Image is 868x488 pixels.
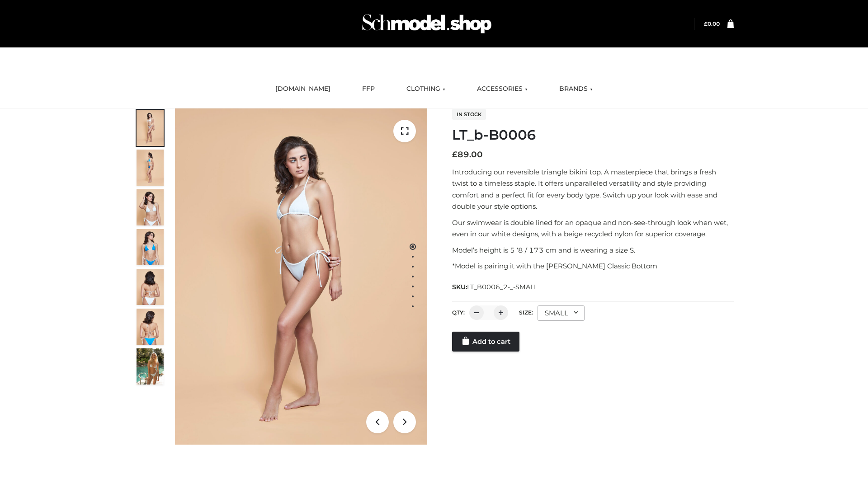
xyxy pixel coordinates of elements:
a: FFP [355,79,382,99]
label: QTY: [452,309,465,316]
p: *Model is pairing it with the [PERSON_NAME] Classic Bottom [452,260,734,272]
span: In stock [452,109,486,120]
p: Introducing our reversible triangle bikini top. A masterpiece that brings a fresh twist to a time... [452,166,734,212]
img: Arieltop_CloudNine_AzureSky2.jpg [137,348,164,385]
img: ArielClassicBikiniTop_CloudNine_AzureSky_OW114ECO_1 [175,108,427,445]
div: SMALL [538,305,585,321]
img: ArielClassicBikiniTop_CloudNine_AzureSky_OW114ECO_2-scaled.jpg [137,150,164,186]
label: Size: [519,309,533,316]
a: BRANDS [552,79,599,99]
img: ArielClassicBikiniTop_CloudNine_AzureSky_OW114ECO_1-scaled.jpg [137,110,164,146]
span: £ [452,150,458,160]
a: [DOMAIN_NAME] [269,79,337,99]
p: Model’s height is 5 ‘8 / 173 cm and is wearing a size S. [452,244,734,256]
img: ArielClassicBikiniTop_CloudNine_AzureSky_OW114ECO_8-scaled.jpg [137,309,164,345]
img: ArielClassicBikiniTop_CloudNine_AzureSky_OW114ECO_4-scaled.jpg [137,229,164,265]
p: Our swimwear is double lined for an opaque and non-see-through look when wet, even in our white d... [452,217,734,240]
bdi: 0.00 [704,20,720,27]
img: ArielClassicBikiniTop_CloudNine_AzureSky_OW114ECO_3-scaled.jpg [137,189,164,225]
img: Schmodel Admin 964 [359,6,495,42]
a: CLOTHING [400,79,452,99]
h1: LT_b-B0006 [452,127,734,143]
span: LT_B0006_2-_-SMALL [467,283,538,291]
a: Add to cart [452,332,519,352]
img: ArielClassicBikiniTop_CloudNine_AzureSky_OW114ECO_7-scaled.jpg [137,269,164,305]
span: SKU: [452,282,538,292]
bdi: 89.00 [452,150,483,160]
span: £ [704,20,708,27]
a: £0.00 [704,20,720,27]
a: ACCESSORIES [470,79,534,99]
